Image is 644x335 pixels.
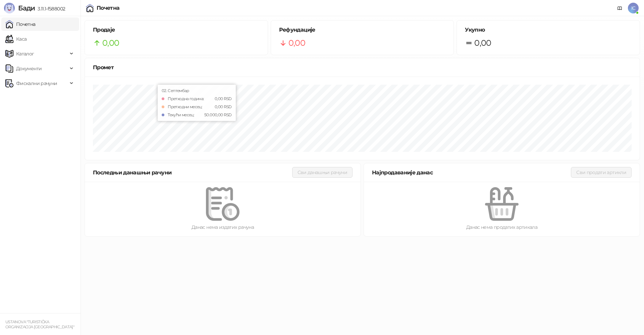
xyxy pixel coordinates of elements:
a: Документација [614,3,625,13]
button: Сви данашњи рачуни [292,167,353,178]
span: 0,00 [474,37,491,49]
div: Најпродаваније данас [372,168,571,177]
h5: Укупно [465,26,632,34]
a: Почетна [5,17,36,31]
span: 3.11.1-f588002 [35,6,65,12]
span: IC [628,3,639,13]
div: Промет [93,63,632,72]
button: Сви продати артикли [571,167,632,178]
div: Почетна [97,5,120,11]
h5: Продаје [93,26,260,34]
span: Бади [18,4,35,12]
small: USTANOVA "TURISTIČKA ORGANIZACIJA [GEOGRAPHIC_DATA]" [5,320,74,329]
span: Документи [16,62,42,75]
img: Logo [4,3,15,13]
div: Данас нема издатих рачуна [96,223,350,231]
span: Каталог [16,47,34,60]
a: Каса [5,32,26,46]
span: 0,00 [102,37,119,49]
div: Данас нема продатих артикала [375,223,629,231]
div: Последњи данашњи рачуни [93,168,292,177]
h5: Рефундације [279,26,446,34]
span: 0,00 [288,37,305,49]
span: Фискални рачуни [16,77,57,90]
